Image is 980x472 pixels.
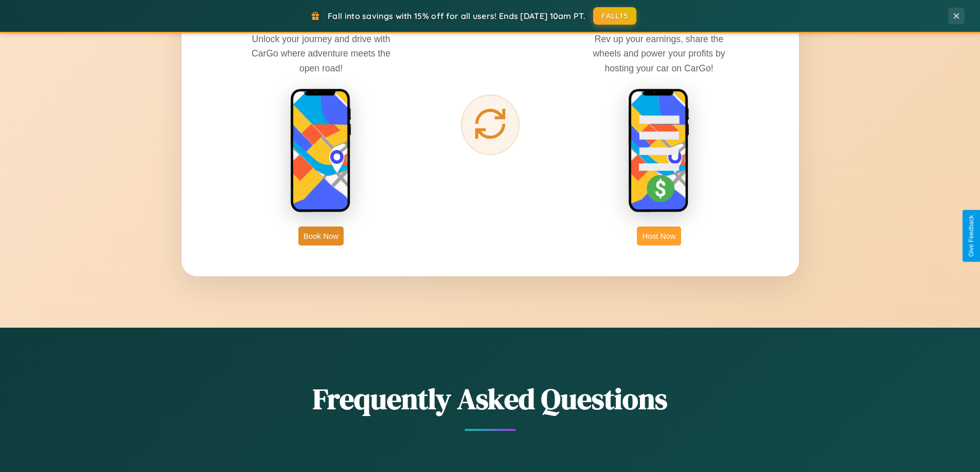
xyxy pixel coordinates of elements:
button: Book Now [298,226,344,246]
h2: Frequently Asked Questions [182,379,799,419]
button: FALL15 [593,7,636,25]
span: Fall into savings with 15% off for all users! Ends [DATE] 10am PT. [328,11,585,21]
div: Give Feedback [968,215,975,257]
p: Unlock your journey and drive with CarGo where adventure meets the open road! [244,32,398,75]
img: rent phone [290,88,352,214]
button: Host Now [637,226,681,246]
img: host phone [628,88,690,214]
p: Rev up your earnings, share the wheels and power your profits by hosting your car on CarGo! [582,32,736,75]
